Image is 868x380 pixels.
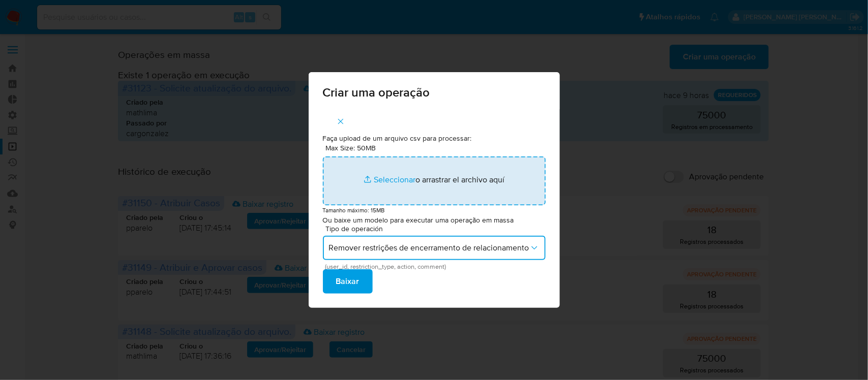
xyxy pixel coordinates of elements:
[323,86,546,99] span: Criar uma operação
[323,236,546,260] button: Remover restrições de encerramento de relacionamento
[323,269,373,294] button: Baixar
[325,264,548,269] span: (user_id, restriction_type, action, comment)
[323,215,546,226] p: Ou baixe um modelo para executar uma operação em massa
[326,143,376,152] label: Max Size: 50MB
[323,206,385,214] small: Tamanho máximo: 15MB
[323,134,546,144] p: Faça upload de um arquivo csv para processar:
[336,270,360,293] span: Baixar
[325,225,548,232] span: Tipo de operación
[329,243,529,253] span: Remover restrições de encerramento de relacionamento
